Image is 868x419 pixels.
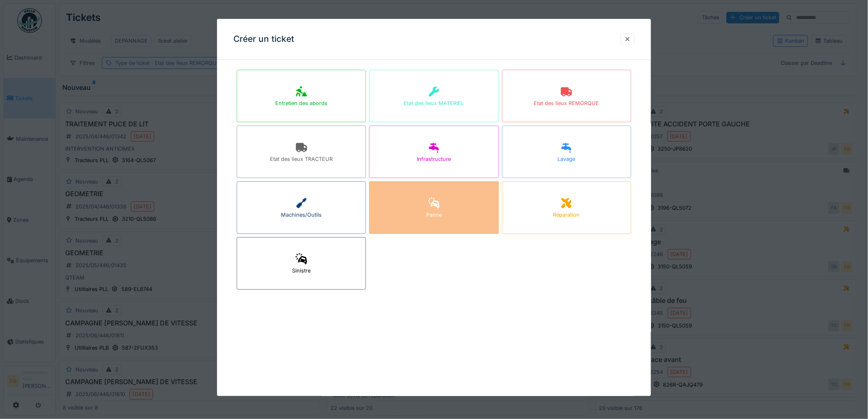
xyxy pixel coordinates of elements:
div: Réparation [553,211,580,219]
h3: Créer un ticket [233,34,294,44]
div: Machines/Outils [281,211,322,219]
div: Lavage [558,155,576,163]
div: Etat des lieux REMORQUE [534,99,599,107]
div: Entretien des abords [275,99,327,107]
div: Sinistre [292,267,311,275]
div: Etat des lieux TRACTEUR [270,155,333,163]
div: Infrastructure [417,155,451,163]
div: Panne [426,211,442,219]
div: Etat des lieux MATERIEL [404,99,464,107]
